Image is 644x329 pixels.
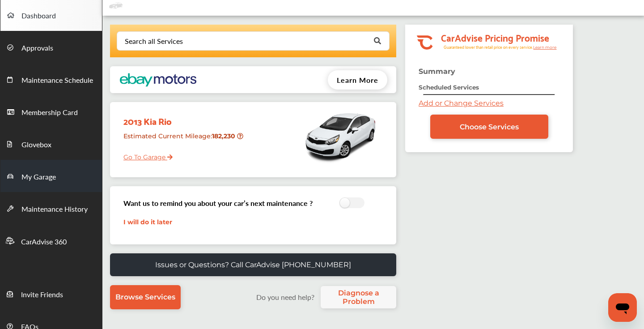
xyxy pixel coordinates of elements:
[430,115,548,139] a: Choose Services
[21,289,63,301] span: Invite Friends
[117,128,248,151] div: Estimated Current Mileage :
[419,67,455,76] strong: Summary
[212,132,237,140] strong: 182,230
[110,285,181,309] a: Browse Services
[252,292,318,302] label: Do you need help?
[337,75,378,85] span: Learn More
[110,253,396,276] a: Issues or Questions? Call CarAdvise [PHONE_NUMBER]
[419,84,479,91] strong: Scheduled Services
[21,43,53,54] span: Approvals
[0,160,102,192] a: My Garage
[117,107,248,128] div: 2013 Kia Rio
[125,38,183,45] div: Search all Services
[21,236,67,248] span: CarAdvise 360
[0,31,102,63] a: Approvals
[0,63,102,95] a: Maintenance Schedule
[0,95,102,128] a: Membership Card
[117,146,173,163] a: Go To Garage
[21,139,51,151] span: Glovebox
[0,192,102,224] a: Maintenance History
[441,29,549,45] tspan: CarAdvise Pricing Promise
[21,107,78,119] span: Membership Card
[460,123,519,131] span: Choose Services
[444,44,533,50] tspan: Guaranteed lower than retail price on every service.
[21,75,93,86] span: Maintenance Schedule
[533,45,557,50] tspan: Learn more
[123,218,172,226] a: I will do it later
[325,289,392,306] span: Diagnose a Problem
[419,99,504,107] a: Add or Change Services
[321,286,396,308] a: Diagnose a Problem
[21,10,56,22] span: Dashboard
[21,204,88,215] span: Maintenance History
[21,171,56,183] span: My Garage
[0,128,102,160] a: Glovebox
[155,261,351,269] p: Issues or Questions? Call CarAdvise [PHONE_NUMBER]
[115,293,175,301] span: Browse Services
[123,198,313,208] h3: Want us to remind you about your car’s next maintenance ?
[608,293,637,322] iframe: Button to launch messaging window
[302,107,378,165] img: mobile_8148_st0640_046.jpg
